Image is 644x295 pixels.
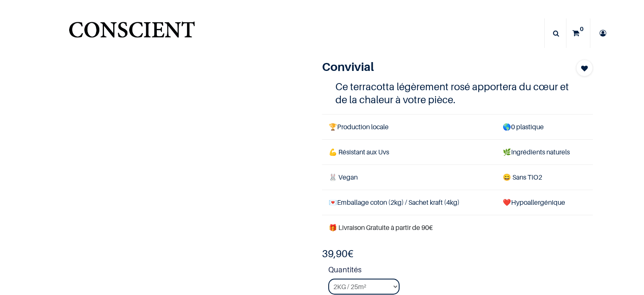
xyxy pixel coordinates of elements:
b: € [322,248,353,260]
span: 😄 S [503,173,516,181]
td: ❤️Hypoallergénique [496,190,593,215]
font: 🎁 Livraison Gratuite à partir de 90€ [329,223,433,232]
a: Logo of Conscient [67,17,197,50]
span: 🐰 Vegan [329,173,358,181]
sup: 0 [578,25,586,33]
h1: Convivial [322,60,552,74]
td: Ingrédients naturels [496,139,593,164]
a: 0 [566,18,590,48]
td: Emballage coton (2kg) / Sachet kraft (4kg) [322,190,496,215]
img: Conscient [67,17,197,50]
button: Add to wishlist [576,60,593,76]
span: 39,90 [322,248,348,260]
span: 🏆 [329,123,337,131]
span: 🌿 [503,148,511,156]
span: Add to wishlist [581,63,588,73]
span: 💌 [329,198,337,206]
strong: Quantités [328,264,593,279]
td: ans TiO2 [496,164,593,190]
span: 🌎 [503,123,511,131]
td: 0 plastique [496,114,593,139]
td: Production locale [322,114,496,139]
h4: Ce terracotta légèrement rosé apportera du cœur et de la chaleur à votre pièce. [335,80,579,106]
span: 💪 Résistant aux Uvs [329,148,389,156]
